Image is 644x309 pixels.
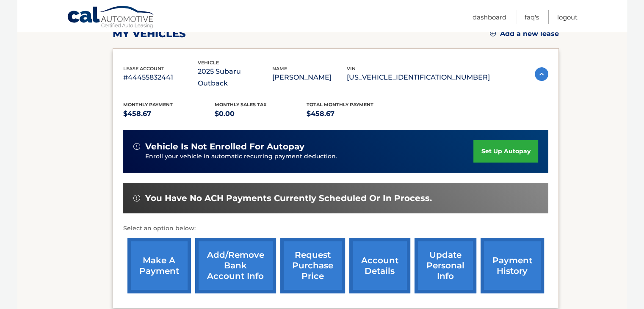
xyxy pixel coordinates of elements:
a: Dashboard [473,10,506,24]
img: accordion-active.svg [535,67,548,81]
h2: my vehicles [113,28,186,40]
p: $458.67 [123,108,215,120]
span: lease account [123,66,164,72]
a: Add a new lease [490,30,559,38]
p: $0.00 [215,108,307,120]
a: Cal Automotive [67,6,156,30]
a: Logout [557,10,578,24]
a: account details [349,238,410,293]
p: 2025 Subaru Outback [198,66,272,89]
a: FAQ's [525,10,539,24]
span: vehicle [198,60,219,66]
span: vin [347,66,356,72]
span: name [272,66,287,72]
a: payment history [481,238,544,293]
p: [PERSON_NAME] [272,72,347,83]
img: alert-white.svg [133,143,140,150]
span: vehicle is not enrolled for autopay [145,141,304,152]
a: Add/Remove bank account info [195,238,276,293]
span: Monthly sales Tax [215,102,267,108]
p: Enroll your vehicle in automatic recurring payment deduction. [145,152,474,161]
p: Select an option below: [123,223,548,234]
a: request purchase price [280,238,345,293]
a: update personal info [415,238,476,293]
p: #44455832441 [123,72,198,83]
span: Monthly Payment [123,102,173,108]
p: [US_VEHICLE_IDENTIFICATION_NUMBER] [347,72,490,83]
span: You have no ACH payments currently scheduled or in process. [145,193,432,204]
a: set up autopay [473,140,538,163]
p: $458.67 [307,108,398,120]
span: Total Monthly Payment [307,102,373,108]
img: add.svg [490,30,496,36]
img: alert-white.svg [133,195,140,201]
a: make a payment [127,238,191,293]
